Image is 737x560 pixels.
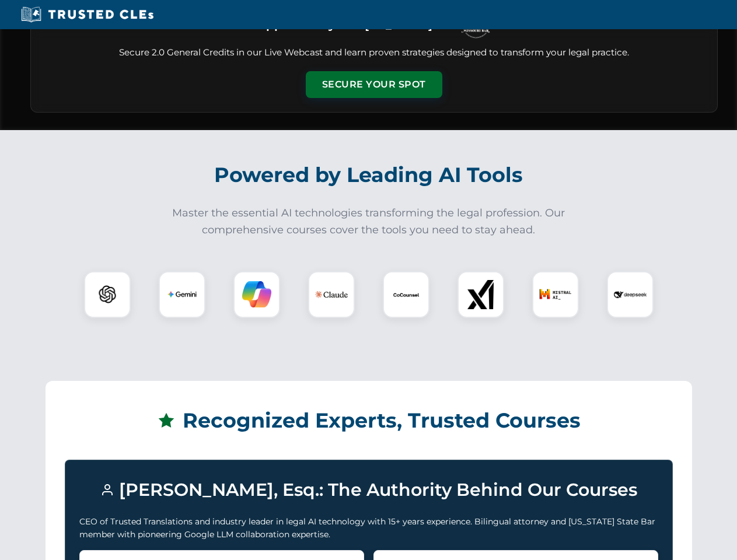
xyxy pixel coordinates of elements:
[607,271,654,318] div: DeepSeek
[614,278,647,311] img: DeepSeek Logo
[84,271,131,318] div: ChatGPT
[18,6,157,23] img: Trusted CLEs
[45,46,703,60] p: Secure 2.0 General Credits in our Live Webcast and learn proven strategies designed to transform ...
[165,205,573,239] p: Master the essential AI technologies transforming the legal profession. Our comprehensive courses...
[392,280,421,309] img: CoCounsel Logo
[306,71,442,98] button: Secure Your Spot
[457,271,504,318] div: xAI
[90,278,124,311] img: ChatGPT Logo
[79,515,658,541] p: CEO of Trusted Translations and industry leader in legal AI technology with 15+ years experience....
[539,278,572,311] img: Mistral AI Logo
[167,280,197,309] img: Gemini Logo
[46,155,692,195] h2: Powered by Leading AI Tools
[383,271,429,318] div: CoCounsel
[159,271,205,318] div: Gemini
[242,280,271,309] img: Copilot Logo
[315,278,348,311] img: Claude Logo
[466,280,495,309] img: xAI Logo
[308,271,355,318] div: Claude
[65,400,673,441] h2: Recognized Experts, Trusted Courses
[233,271,280,318] div: Copilot
[532,271,579,318] div: Mistral AI
[79,474,658,506] h3: [PERSON_NAME], Esq.: The Authority Behind Our Courses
